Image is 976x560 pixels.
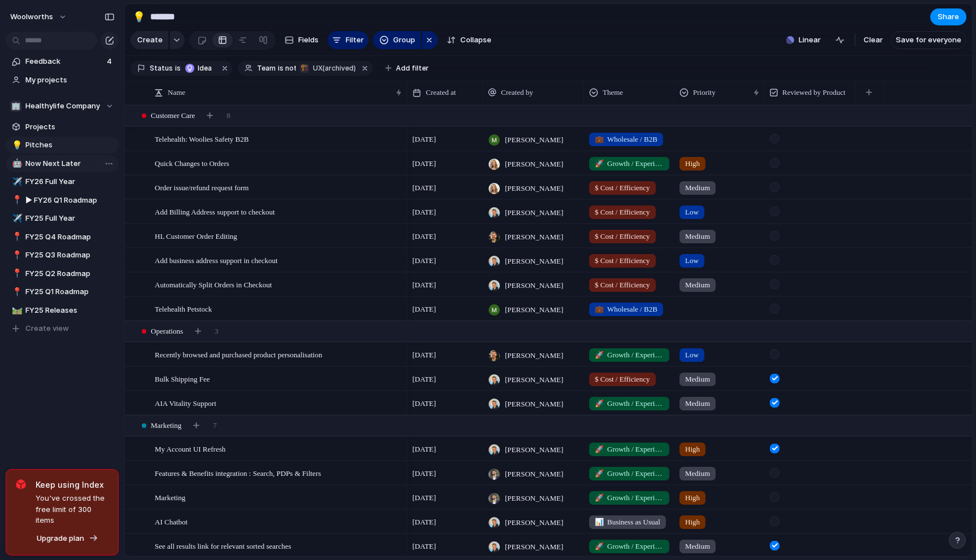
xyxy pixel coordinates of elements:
[12,212,20,225] div: ✈️
[155,396,216,409] span: AIA Vitality Support
[36,493,109,526] span: You've crossed the free limit of 300 items
[10,213,21,224] button: ✈️
[12,267,20,280] div: 📍
[151,110,195,121] span: Customer Care
[595,445,604,453] span: 🚀
[595,492,664,504] span: Growth / Experience
[25,56,103,67] span: Feedback
[300,64,309,73] div: 🏗️
[168,87,185,98] span: Name
[378,60,435,76] button: Add filter
[25,323,69,334] span: Create view
[505,304,563,316] span: [PERSON_NAME]
[782,32,825,49] button: Linear
[33,531,102,546] button: Upgrade plan
[151,420,181,431] span: Marketing
[6,283,119,300] div: 📍FY25 Q1 Roadmap
[155,253,278,266] span: Add business address support in checkout
[685,231,710,242] span: Medium
[6,155,119,172] a: 🤖Now Next Later
[891,31,966,49] button: Save for everyone
[280,31,323,49] button: Fields
[505,159,563,170] span: [PERSON_NAME]
[505,280,563,291] span: [PERSON_NAME]
[298,34,319,46] span: Fields
[155,302,212,315] span: Telehealth Petstock
[685,255,699,266] span: Low
[25,176,115,187] span: FY26 Full Year
[6,192,119,209] a: 📍▶︎ FY26 Q1 Roadmap
[595,349,664,361] span: Growth / Experience
[313,64,356,72] span: UX (archived)
[155,442,225,455] span: My Account UI Refresh
[155,491,185,504] span: Marketing
[25,121,115,133] span: Projects
[10,176,21,187] button: ✈️
[412,374,436,385] span: [DATE]
[505,374,563,386] span: [PERSON_NAME]
[412,134,436,145] span: [DATE]
[175,63,181,73] span: is
[182,62,217,75] button: Idea
[133,9,145,24] div: 💡
[12,304,20,317] div: 🛤️
[685,444,700,455] span: High
[685,182,710,194] span: Medium
[6,302,119,319] a: 🛤️FY25 Releases
[412,349,436,361] span: [DATE]
[10,231,21,243] button: 📍
[685,492,700,504] span: High
[693,87,716,98] span: Priority
[595,517,660,528] span: Business as Usual
[5,8,73,26] button: woolworths
[155,181,249,194] span: Order issue/refund request form
[328,31,368,49] button: Filter
[595,351,604,359] span: 🚀
[412,468,436,479] span: [DATE]
[412,182,436,194] span: [DATE]
[25,268,115,279] span: FY25 Q2 Roadmap
[12,194,20,207] div: 📍
[396,63,429,73] span: Add filter
[150,63,173,73] span: Status
[412,279,436,291] span: [DATE]
[505,350,563,361] span: [PERSON_NAME]
[25,250,115,261] span: FY25 Q3 Roadmap
[10,250,21,261] button: 📍
[155,466,321,479] span: Features & Benefits integration : Search, PDPs & Filters
[685,541,710,552] span: Medium
[505,399,563,410] span: [PERSON_NAME]
[12,230,20,243] div: 📍
[595,468,664,479] span: Growth / Experience
[595,305,604,313] span: 💼
[412,517,436,528] span: [DATE]
[930,8,966,25] button: Share
[685,374,710,385] span: Medium
[864,34,883,46] span: Clear
[6,72,119,89] a: My projects
[346,34,364,46] span: Filter
[595,135,604,143] span: 💼
[6,265,119,282] a: 📍FY25 Q2 Roadmap
[595,541,664,552] span: Growth / Experience
[213,420,217,431] span: 7
[25,231,115,243] span: FY25 Q4 Roadmap
[198,63,214,73] span: Idea
[6,119,119,135] a: Projects
[155,539,291,552] span: See all results link for relevant sorted searches
[412,255,436,266] span: [DATE]
[12,157,20,170] div: 🤖
[6,137,119,154] a: 💡Pitches
[685,279,710,291] span: Medium
[938,11,959,23] span: Share
[155,132,249,145] span: Telehealth: Woolies Safety B2B
[12,249,20,262] div: 📍
[412,444,436,455] span: [DATE]
[6,173,119,190] div: ✈️FY26 Full Year
[505,517,563,528] span: [PERSON_NAME]
[257,63,276,73] span: Team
